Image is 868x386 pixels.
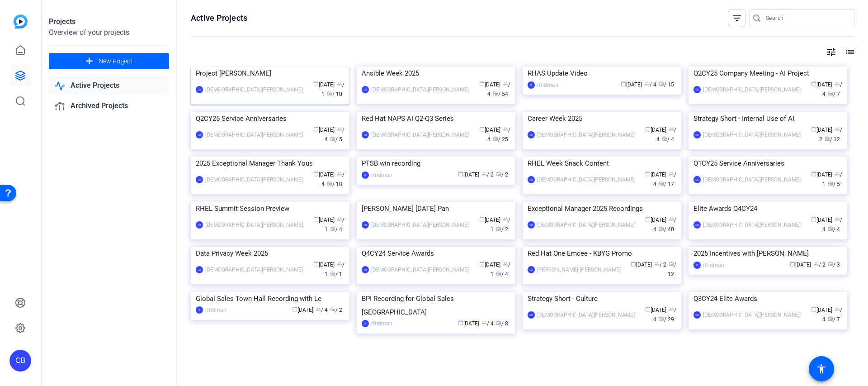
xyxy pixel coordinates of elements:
div: [DEMOGRAPHIC_DATA][PERSON_NAME] [537,130,635,139]
div: CB [362,131,369,138]
span: / 2 [813,262,826,268]
div: 2025 Exceptional Manager Thank Yous [196,157,344,170]
span: group [503,261,508,267]
div: R [528,81,535,89]
div: CB [362,221,369,229]
span: / 2 [496,172,508,178]
span: calendar_today [811,81,816,86]
div: Ansible Week 2025 [362,67,510,80]
div: CB [693,311,701,319]
span: / 4 [325,127,344,143]
span: radio [496,171,501,176]
span: group [337,261,342,267]
div: CB [528,221,535,229]
span: [DATE] [313,217,335,223]
span: group [669,171,674,176]
div: Red Hat One Emcee - KBYG Promo [528,247,676,260]
span: calendar_today [811,171,816,176]
span: group [481,171,487,176]
span: calendar_today [313,216,319,222]
div: CB [693,176,701,183]
div: BPI Recording for Global Sales [GEOGRAPHIC_DATA] [362,292,510,319]
span: / 2 [654,262,666,268]
span: radio [493,136,498,141]
span: calendar_today [645,171,651,176]
div: [DEMOGRAPHIC_DATA][PERSON_NAME] [537,310,635,319]
span: / 4 [822,307,842,323]
div: [DEMOGRAPHIC_DATA][PERSON_NAME] [205,220,303,229]
div: CB [196,131,203,138]
span: radio [496,320,501,325]
div: CB [528,131,535,138]
mat-icon: add [84,56,95,67]
div: Exceptional Manager 2025 Recordings [528,202,676,215]
mat-icon: accessibility [816,363,827,374]
span: [DATE] [458,172,479,178]
span: calendar_today [313,126,319,132]
span: [DATE] [811,127,832,133]
div: [DEMOGRAPHIC_DATA][PERSON_NAME] [205,85,303,94]
span: / 10 [327,91,342,97]
span: group [503,81,508,86]
div: Q3CY24 Elite Awards [693,292,842,305]
div: Career Week 2025 [528,112,676,125]
span: radio [828,181,833,186]
div: PTSB win recording [362,157,510,170]
span: calendar_today [811,306,816,312]
span: radio [828,261,833,267]
span: radio [825,136,830,141]
span: / 40 [659,226,674,233]
span: radio [659,81,664,86]
span: radio [828,316,833,321]
span: / 4 [496,271,508,277]
div: rfridman [371,319,392,328]
span: / 7 [828,91,840,97]
div: CB [196,176,203,183]
span: group [835,216,840,222]
span: calendar_today [479,81,485,86]
span: / 4 [656,127,676,143]
div: Project [PERSON_NAME] [196,67,344,80]
div: CB [362,86,369,93]
div: CB [528,311,535,319]
span: [DATE] [645,307,666,313]
div: [DEMOGRAPHIC_DATA][PERSON_NAME] [537,220,635,229]
span: [DATE] [313,262,335,268]
span: [DATE] [790,262,811,268]
div: Projects [49,16,169,27]
span: group [644,81,650,86]
div: [PERSON_NAME] [PERSON_NAME] [537,265,621,274]
div: [DEMOGRAPHIC_DATA][PERSON_NAME] [371,265,469,274]
span: / 2 [496,226,508,233]
span: calendar_today [811,216,816,222]
img: blue-gradient.svg [14,14,28,29]
div: R [362,320,369,327]
span: calendar_today [621,81,626,86]
div: CS [528,266,535,273]
div: R [693,262,701,269]
span: [DATE] [479,262,500,268]
span: / 4 [316,307,328,313]
span: group [337,216,342,222]
span: radio [659,316,664,321]
span: radio [496,226,501,231]
span: radio [828,91,833,96]
div: rfridman [537,81,558,90]
span: [DATE] [479,81,500,88]
span: calendar_today [292,306,297,312]
span: radio [496,271,501,276]
span: / 3 [828,262,840,268]
span: / 7 [828,316,840,323]
div: [DEMOGRAPHIC_DATA][PERSON_NAME] [205,175,303,184]
div: Strategy Short - Internal Use of AI [693,112,842,125]
div: [DEMOGRAPHIC_DATA][PERSON_NAME] [371,130,469,139]
span: [DATE] [631,262,652,268]
span: / 12 [825,136,840,143]
span: group [316,306,321,312]
span: calendar_today [631,261,636,267]
mat-icon: filter_list [731,13,742,24]
div: Q2CY25 Company Meeting - AI Project [693,67,842,80]
span: [DATE] [313,81,335,88]
div: 2025 Incentives with [PERSON_NAME] [693,247,842,260]
div: CB [528,176,535,183]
